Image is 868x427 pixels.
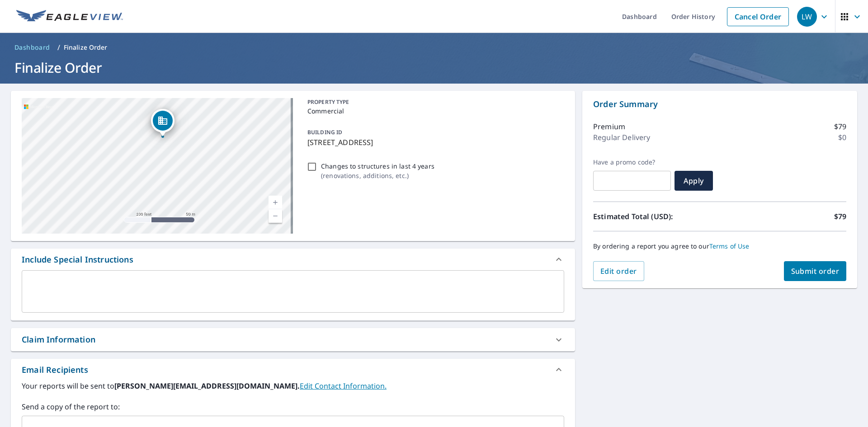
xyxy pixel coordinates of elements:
p: PROPERTY TYPE [307,98,561,106]
span: Submit order [791,266,840,276]
p: Premium [593,121,625,132]
b: [PERSON_NAME][EMAIL_ADDRESS][DOMAIN_NAME]. [114,381,300,391]
button: Apply [675,171,713,191]
nav: breadcrumb [11,40,857,55]
span: Dashboard [14,43,50,52]
label: Have a promo code? [593,158,671,166]
li: / [57,42,60,53]
span: Apply [682,176,706,186]
div: Email Recipients [11,359,575,380]
p: Commercial [307,106,561,116]
span: Edit order [600,266,637,276]
p: Order Summary [593,98,846,110]
h1: Finalize Order [11,58,857,77]
a: Cancel Order [727,7,789,26]
a: Current Level 18, Zoom In [269,196,282,209]
div: LW [797,7,817,27]
div: Dropped pin, building 1, Commercial property, 1200 N Stone St Deland, FL 32720 [151,109,175,137]
div: Email Recipients [22,364,88,376]
p: Finalize Order [64,43,108,52]
a: EditContactInfo [300,381,387,391]
a: Dashboard [11,40,54,55]
p: $79 [834,121,846,132]
button: Submit order [784,261,847,281]
div: Include Special Instructions [11,249,575,270]
p: Changes to structures in last 4 years [321,161,434,171]
p: BUILDING ID [307,128,342,136]
a: Terms of Use [709,242,750,250]
p: [STREET_ADDRESS] [307,137,561,148]
a: Current Level 18, Zoom Out [269,209,282,223]
img: EV Logo [16,10,123,23]
p: ( renovations, additions, etc. ) [321,171,434,180]
div: Claim Information [22,333,95,346]
p: $79 [834,211,846,222]
p: Estimated Total (USD): [593,211,720,222]
div: Claim Information [11,328,575,351]
label: Your reports will be sent to [22,380,564,391]
p: By ordering a report you agree to our [593,242,846,250]
p: Regular Delivery [593,132,650,143]
button: Edit order [593,261,644,281]
p: $0 [838,132,846,143]
label: Send a copy of the report to: [22,401,564,412]
div: Include Special Instructions [22,253,133,266]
